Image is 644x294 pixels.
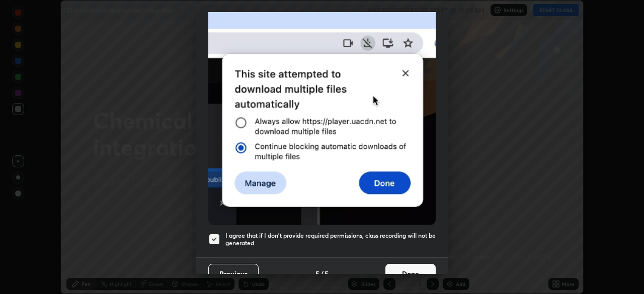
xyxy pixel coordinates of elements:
h4: / [320,268,324,279]
img: downloads-permission-blocked.gif [208,6,436,225]
button: Previous [208,264,259,284]
h5: I agree that if I don't provide required permissions, class recording will not be generated [225,232,436,247]
h4: 5 [315,268,319,279]
h4: 5 [325,268,329,279]
button: Done [385,264,436,284]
